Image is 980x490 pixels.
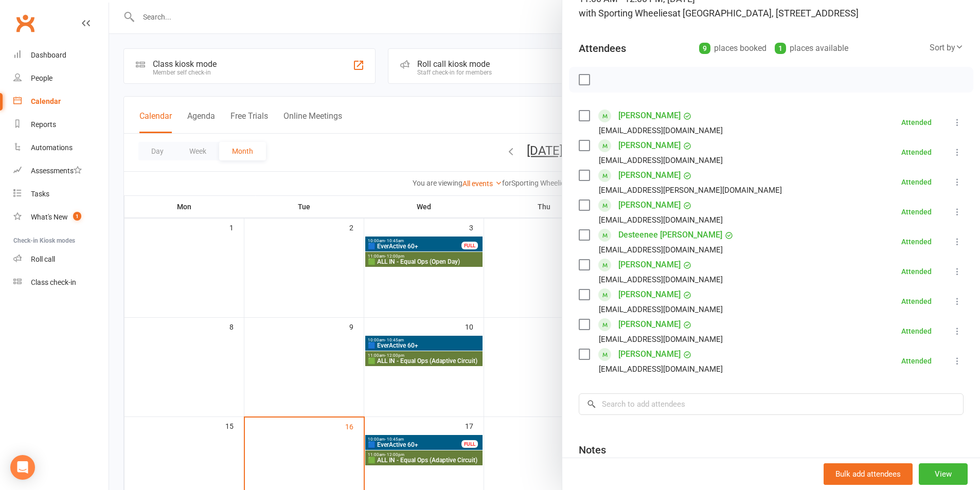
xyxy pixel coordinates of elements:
div: Attended [901,357,932,365]
div: Attendees [579,41,626,56]
a: People [13,67,109,90]
div: [EMAIL_ADDRESS][DOMAIN_NAME] [599,333,723,346]
div: Attended [901,268,932,275]
a: Assessments [13,159,109,183]
div: Sort by [930,41,964,55]
div: Attended [901,238,932,245]
div: Open Intercom Messenger [10,455,35,480]
div: Attended [901,208,932,215]
div: Class check-in [31,278,76,286]
a: Dashboard [13,44,109,67]
a: [PERSON_NAME] [618,286,681,303]
a: What's New1 [13,206,109,229]
div: Attended [901,149,932,156]
a: Calendar [13,90,109,113]
div: places available [775,41,848,56]
div: 9 [699,43,710,54]
div: Tasks [31,190,49,198]
div: Attended [901,178,932,186]
div: [EMAIL_ADDRESS][DOMAIN_NAME] [599,243,723,257]
div: Assessments [31,167,82,175]
div: Attended [901,119,932,126]
div: People [31,74,52,82]
button: View [919,463,968,485]
a: Clubworx [12,10,38,36]
a: [PERSON_NAME] [618,167,681,184]
button: Bulk add attendees [824,463,913,485]
span: 1 [73,212,81,221]
a: [PERSON_NAME] [618,346,681,362]
div: Reports [31,120,56,129]
div: [EMAIL_ADDRESS][DOMAIN_NAME] [599,124,723,137]
div: 1 [775,43,786,54]
div: Notes [579,443,606,457]
span: with Sporting Wheelies [579,8,672,19]
div: [EMAIL_ADDRESS][DOMAIN_NAME] [599,154,723,167]
div: Dashboard [31,51,66,59]
div: What's New [31,213,68,221]
a: [PERSON_NAME] [618,257,681,273]
div: [EMAIL_ADDRESS][DOMAIN_NAME] [599,213,723,227]
div: [EMAIL_ADDRESS][DOMAIN_NAME] [599,303,723,316]
a: Class kiosk mode [13,271,109,294]
div: [EMAIL_ADDRESS][DOMAIN_NAME] [599,362,723,376]
div: Attended [901,298,932,305]
div: [EMAIL_ADDRESS][PERSON_NAME][DOMAIN_NAME] [599,184,782,197]
a: [PERSON_NAME] [618,316,681,333]
div: Attended [901,328,932,335]
div: Roll call [31,255,55,263]
div: places booked [699,41,767,56]
div: [EMAIL_ADDRESS][DOMAIN_NAME] [599,273,723,286]
a: [PERSON_NAME] [618,107,681,124]
a: Tasks [13,183,109,206]
div: Automations [31,143,73,152]
a: Desteenee [PERSON_NAME] [618,227,722,243]
a: [PERSON_NAME] [618,197,681,213]
a: Roll call [13,248,109,271]
div: Calendar [31,97,61,105]
span: at [GEOGRAPHIC_DATA], [STREET_ADDRESS] [672,8,859,19]
a: Automations [13,136,109,159]
a: Reports [13,113,109,136]
a: [PERSON_NAME] [618,137,681,154]
input: Search to add attendees [579,393,964,415]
